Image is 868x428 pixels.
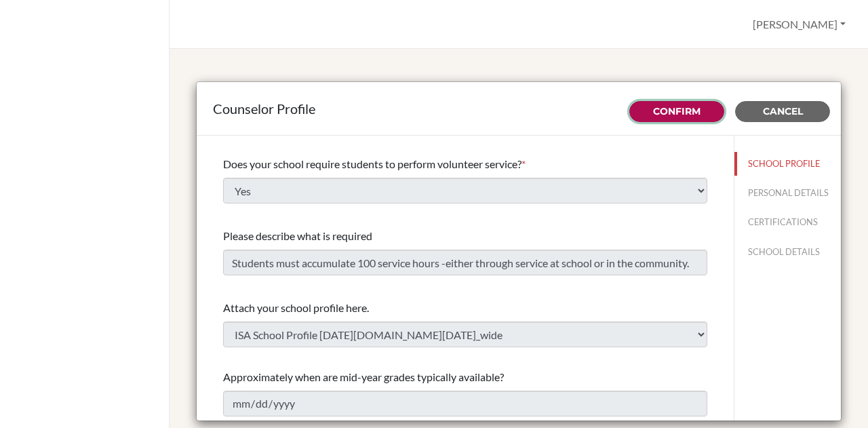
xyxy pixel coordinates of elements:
span: Does your school require students to perform volunteer service? [223,157,521,170]
span: Attach your school profile here. [223,301,369,314]
button: PERSONAL DETAILS [734,181,841,205]
button: SCHOOL DETAILS [734,240,841,264]
span: Please describe what is required [223,229,372,242]
button: CERTIFICATIONS [734,210,841,234]
button: SCHOOL PROFILE [734,152,841,176]
button: [PERSON_NAME] [747,12,852,37]
div: Counselor Profile [213,98,825,119]
span: Approximately when are mid-year grades typically available? [223,370,504,383]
